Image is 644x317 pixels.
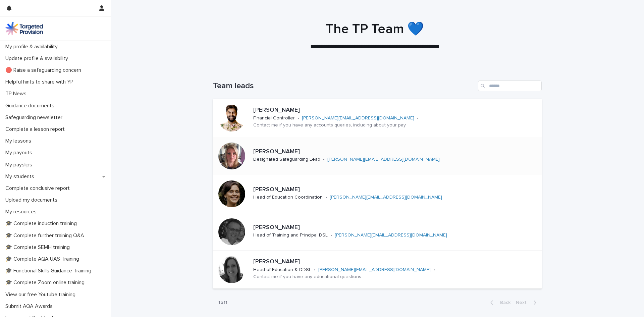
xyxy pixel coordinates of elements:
p: Head of Training and Principal DSL [253,232,328,238]
p: [PERSON_NAME] [253,107,539,114]
p: 🎓 Complete SEMH training [3,244,75,251]
p: • [323,157,325,162]
span: Next [516,300,531,305]
p: My lessons [3,138,37,144]
p: • [433,267,435,273]
a: [PERSON_NAME]Designated Safeguarding Lead•[PERSON_NAME][EMAIL_ADDRESS][DOMAIN_NAME] [213,137,542,175]
p: 🎓 Complete AQA UAS Training [3,256,85,262]
p: 🎓 Functional Skills Guidance Training [3,268,97,274]
p: Complete conclusive report [3,185,75,192]
p: Designated Safeguarding Lead [253,157,320,162]
p: Head of Education Coordination [253,195,323,200]
p: Safeguarding newsletter [3,114,68,121]
p: Upload my documents [3,197,63,203]
p: Helpful hints to share with YP [3,79,79,85]
a: [PERSON_NAME]Head of Education Coordination•[PERSON_NAME][EMAIL_ADDRESS][DOMAIN_NAME] [213,175,542,213]
p: My resources [3,209,42,215]
p: • [298,115,299,121]
p: [PERSON_NAME] [253,224,494,231]
p: 🎓 Complete induction training [3,220,82,227]
p: Guidance documents [3,103,60,109]
a: [PERSON_NAME][EMAIL_ADDRESS][DOMAIN_NAME] [330,195,442,200]
a: [PERSON_NAME]Financial Controller•[PERSON_NAME][EMAIL_ADDRESS][DOMAIN_NAME]•Contact me if you hav... [213,99,542,137]
p: [PERSON_NAME] [253,186,489,194]
p: My profile & availability [3,44,63,50]
p: Head of Education & DDSL [253,267,311,273]
p: Contact me if you have any educational questions [253,274,361,280]
a: [PERSON_NAME][EMAIL_ADDRESS][DOMAIN_NAME] [318,267,431,272]
p: • [417,115,419,121]
h1: The TP Team 💙 [211,21,539,37]
button: Back [485,300,513,306]
input: Search [478,81,542,91]
span: Back [496,300,511,305]
p: 🔴 Raise a safeguarding concern [3,67,87,73]
p: Update profile & availability [3,55,73,62]
a: [PERSON_NAME]Head of Education & DDSL•[PERSON_NAME][EMAIL_ADDRESS][DOMAIN_NAME]•Contact me if you... [213,251,542,289]
p: My students [3,173,40,180]
a: [PERSON_NAME][EMAIL_ADDRESS][DOMAIN_NAME] [327,157,440,162]
a: [PERSON_NAME][EMAIL_ADDRESS][DOMAIN_NAME] [302,116,414,120]
p: [PERSON_NAME] [253,258,539,266]
h1: Team leads [213,81,475,91]
a: [PERSON_NAME]Head of Training and Principal DSL•[PERSON_NAME][EMAIL_ADDRESS][DOMAIN_NAME] [213,213,542,251]
p: TP News [3,91,32,97]
p: Complete a lesson report [3,126,70,133]
p: • [314,267,316,273]
p: My payslips [3,162,38,168]
p: My payouts [3,150,38,156]
p: Financial Controller [253,115,295,121]
button: Next [513,300,542,306]
p: View our free Youtube training [3,292,81,298]
img: M5nRWzHhSzIhMunXDL62 [5,22,43,35]
p: • [325,195,327,200]
p: 🎓 Complete Zoom online training [3,279,90,286]
p: [PERSON_NAME] [253,148,486,156]
p: Submit AQA Awards [3,303,58,310]
p: 1 of 1 [213,295,233,311]
p: • [330,232,332,238]
p: 🎓 Complete further training Q&A [3,232,90,239]
p: Contact me if you have any accounts queries, including about your pay [253,122,406,128]
a: [PERSON_NAME][EMAIL_ADDRESS][DOMAIN_NAME] [335,233,447,237]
